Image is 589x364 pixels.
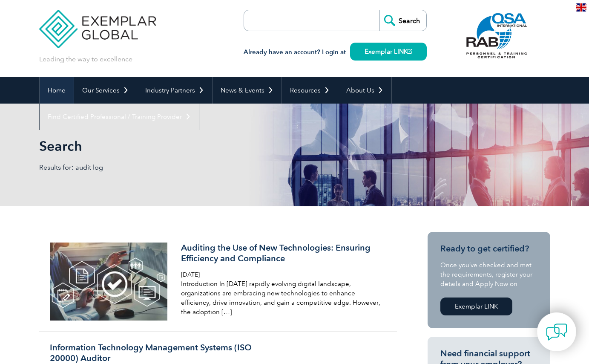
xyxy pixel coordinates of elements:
[181,279,383,317] p: Introduction In [DATE] rapidly evolving digital landscape, organizations are embracing new techno...
[50,342,252,364] h3: Information Technology Management Systems (ISO 20000) Auditor
[137,77,212,104] a: Industry Partners
[213,77,282,104] a: News & Events
[50,243,168,321] img: iStock-1061357372-300x199.jpg
[39,55,132,64] p: Leading the way to excellence
[39,138,366,154] h1: Search
[74,77,137,104] a: Our Services
[40,104,199,130] a: Find Certified Professional / Training Provider
[440,260,537,289] p: Once you’ve checked and met the requirements, register your details and Apply Now on
[282,77,338,104] a: Resources
[576,3,586,12] img: en
[408,49,412,54] img: open_square.png
[440,243,537,254] h3: Ready to get certified?
[39,232,397,332] a: Auditing the Use of New Technologies: Ensuring Efficiency and Compliance [DATE] Introduction In [...
[546,321,567,343] img: contact-chat.png
[39,163,295,172] p: Results for: audit log
[440,298,512,315] a: Exemplar LINK
[338,77,391,104] a: About Us
[181,271,200,278] span: [DATE]
[379,10,426,31] input: Search
[244,47,427,58] h3: Already have an account? Login at
[40,77,74,104] a: Home
[181,243,383,264] h3: Auditing the Use of New Technologies: Ensuring Efficiency and Compliance
[350,43,427,61] a: Exemplar LINK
